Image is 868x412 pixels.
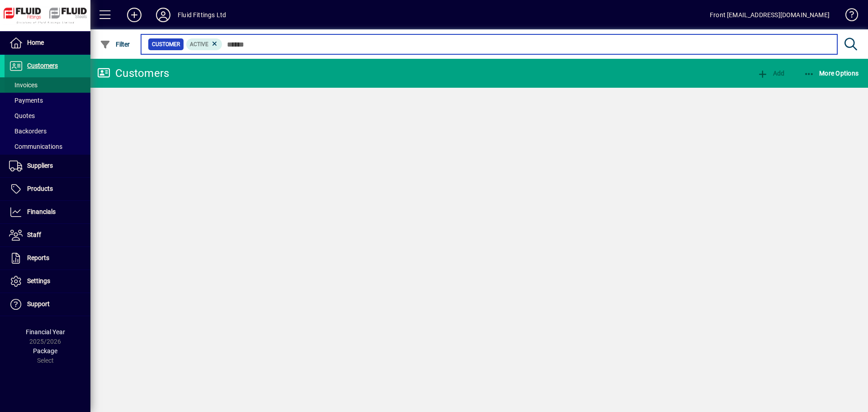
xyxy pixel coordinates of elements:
span: Products [27,185,53,192]
span: Support [27,300,50,308]
a: Communications [5,139,90,154]
div: Fluid Fittings Ltd [178,8,226,22]
span: Quotes [9,112,35,119]
span: Filter [100,41,130,48]
div: Customers [97,66,169,81]
a: Products [5,178,90,200]
span: Communications [9,143,62,150]
a: Quotes [5,108,90,123]
span: Suppliers [27,162,53,169]
a: Payments [5,93,90,108]
span: Financials [27,208,56,215]
a: Staff [5,224,90,246]
button: Add [120,7,149,23]
span: Staff [27,231,41,238]
button: Filter [98,36,132,52]
span: More Options [804,70,859,77]
span: Payments [9,97,43,104]
button: Add [755,65,787,81]
a: Home [5,32,90,54]
button: Profile [149,7,178,23]
span: Active [190,41,208,47]
div: Front [EMAIL_ADDRESS][DOMAIN_NAME] [710,8,830,22]
span: Add [757,70,784,77]
a: Financials [5,201,90,223]
a: Reports [5,247,90,270]
span: Reports [27,254,49,261]
a: Knowledge Base [839,2,857,31]
a: Backorders [5,123,90,139]
a: Settings [5,270,90,293]
span: Invoices [9,81,38,89]
a: Support [5,293,90,316]
a: Suppliers [5,155,90,177]
span: Package [33,347,57,355]
span: Customers [27,62,58,69]
span: Backorders [9,128,47,135]
span: Home [27,39,44,46]
a: Invoices [5,77,90,93]
span: Financial Year [26,328,65,336]
mat-chip: Activation Status: Active [186,38,222,50]
button: More Options [802,65,861,81]
span: Settings [27,277,50,284]
span: Customer [152,40,180,49]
